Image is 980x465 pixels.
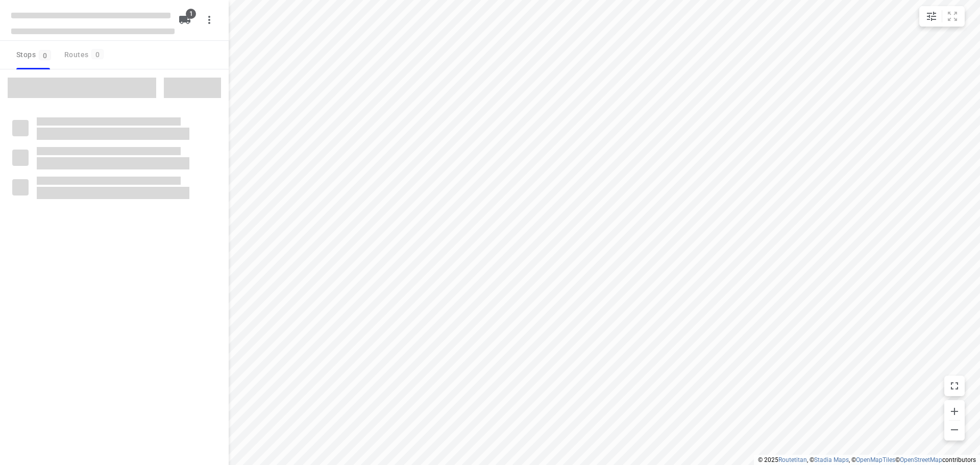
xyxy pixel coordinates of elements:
[919,6,965,27] div: small contained button group
[900,456,942,463] a: OpenStreetMap
[814,456,849,463] a: Stadia Maps
[856,456,895,463] a: OpenMapTiles
[758,456,976,463] li: © 2025 , © , © © contributors
[778,456,807,463] a: Routetitan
